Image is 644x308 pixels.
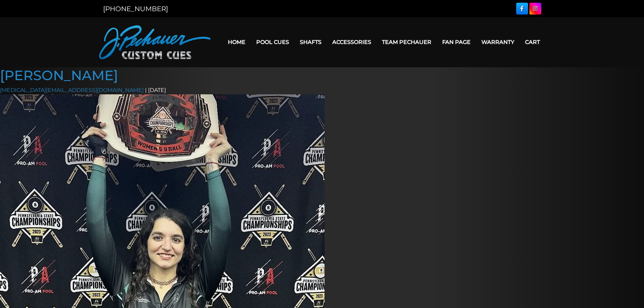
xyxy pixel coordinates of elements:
span: | [145,87,147,93]
a: Shafts [294,33,327,51]
a: Team Pechauer [377,33,437,51]
a: Warranty [476,33,520,51]
a: Accessories [327,33,377,51]
a: Pool Cues [251,33,294,51]
time: 04/07/2025 [148,87,166,93]
a: Fan Page [437,33,476,51]
a: [PHONE_NUMBER] [103,5,168,13]
a: Cart [520,33,545,51]
img: Pechauer Custom Cues [99,25,211,59]
a: Home [222,33,251,51]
